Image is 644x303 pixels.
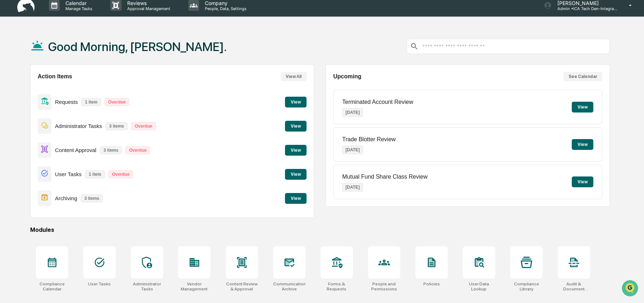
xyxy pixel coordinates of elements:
[48,40,227,54] h1: Good Morning, [PERSON_NAME].
[38,73,72,80] h2: Action Items
[122,57,131,66] button: Start new chat
[125,146,150,154] p: Overdue
[510,281,543,291] div: Compliance Library
[88,281,111,286] div: User Tasks
[36,281,68,291] div: Compliance Calendar
[131,122,156,130] p: Overdue
[552,6,618,11] p: Admin • ICA Tech Den-Integrated Compliance Advisors
[14,104,45,111] span: Data Lookup
[24,55,118,62] div: Start new chat
[72,122,87,127] span: Pylon
[51,121,87,127] a: Powered byPylon
[55,171,82,177] p: User Tasks
[55,195,77,201] p: Archiving
[131,281,163,291] div: Administrator Tasks
[342,174,427,180] p: Mutual Fund Share Class Review
[55,147,96,153] p: Content Approval
[342,136,396,143] p: Trade Blotter Review
[342,183,363,192] p: [DATE]
[4,88,49,101] a: 🖐️Preclearance
[285,169,307,180] button: View
[285,121,307,132] button: View
[342,99,413,105] p: Terminated Account Review
[7,91,13,97] div: 🖐️
[100,146,122,154] p: 3 items
[368,281,400,291] div: People and Permissions
[572,176,593,187] button: View
[558,281,590,291] div: Audit & Document Logs
[85,170,105,178] p: 1 item
[121,6,174,11] p: Approval Management
[572,139,593,150] button: View
[24,62,91,68] div: We're available if you need us!
[59,91,89,98] span: Attestations
[7,55,20,68] img: 1746055101610-c473b297-6a78-478c-a979-82029cc54cd1
[52,91,58,97] div: 🗄️
[281,72,307,81] button: View All
[621,279,640,299] iframe: Open customer support
[342,108,363,117] p: [DATE]
[333,73,361,80] h2: Upcoming
[285,98,307,105] a: View
[423,281,440,286] div: Policies
[55,123,102,129] p: Administrator Tasks
[285,170,307,177] a: View
[285,193,307,204] button: View
[285,194,307,201] a: View
[285,146,307,153] a: View
[7,105,13,111] div: 🔎
[285,122,307,129] a: View
[105,98,129,106] p: Overdue
[109,170,133,178] p: Overdue
[55,99,78,105] p: Requests
[199,6,250,11] p: People, Data, Settings
[463,281,495,291] div: User Data Lookup
[572,102,593,113] button: View
[81,98,101,106] p: 1 item
[342,146,363,154] p: [DATE]
[285,145,307,156] button: View
[30,226,610,233] div: Modules
[49,88,92,101] a: 🗄️Attestations
[7,15,131,27] p: How can we help?
[81,194,103,202] p: 3 items
[226,281,258,291] div: Content Review & Approval
[4,101,48,114] a: 🔎Data Lookup
[14,91,46,98] span: Preclearance
[273,281,305,291] div: Communications Archive
[563,72,602,81] button: See Calendar
[178,281,211,291] div: Vendor Management
[321,281,353,291] div: Forms & Requests
[106,122,128,130] p: 3 items
[285,97,307,107] button: View
[60,6,96,11] p: Manage Tasks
